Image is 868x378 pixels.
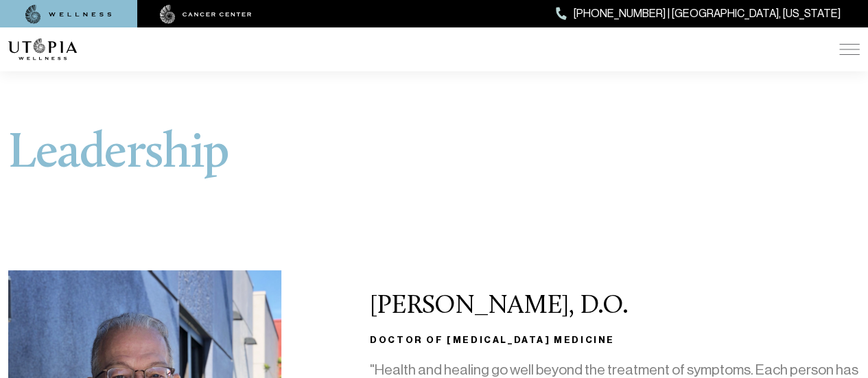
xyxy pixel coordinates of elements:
img: cancer center [160,5,252,24]
h1: Leadership [8,130,860,179]
img: icon-hamburger [839,44,860,55]
span: [PHONE_NUMBER] | [GEOGRAPHIC_DATA], [US_STATE] [574,5,841,23]
img: wellness [25,5,112,24]
img: logo [8,38,77,60]
a: [PHONE_NUMBER] | [GEOGRAPHIC_DATA], [US_STATE] [556,5,841,23]
h3: Doctor of [MEDICAL_DATA] Medicine [370,332,860,349]
h2: [PERSON_NAME], D.O. [370,292,860,321]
